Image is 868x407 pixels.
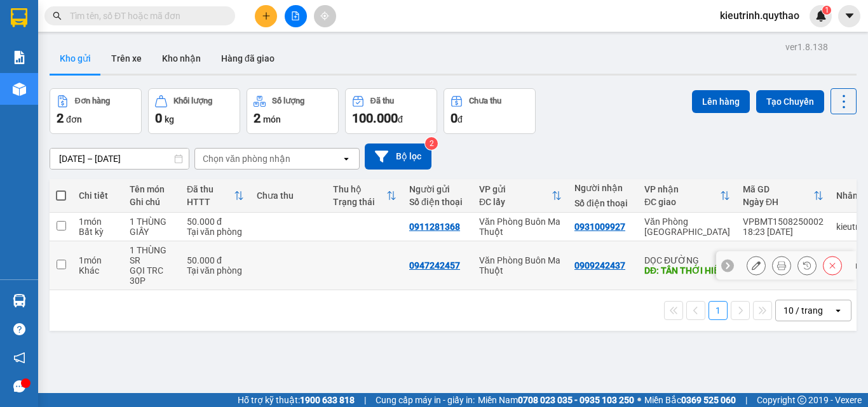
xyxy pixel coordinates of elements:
button: Kho gửi [50,43,101,74]
div: 18:23 [DATE] [743,227,824,237]
div: DĐ: TÂN THỚI HIỆP [644,265,730,276]
div: Số điện thoại [409,197,466,207]
span: notification [13,352,25,364]
th: Toggle SortBy [638,179,736,213]
span: Miền Bắc [644,393,736,407]
button: Kho nhận [152,43,211,74]
span: caret-down [844,10,855,22]
svg: open [833,305,843,316]
div: Chưa thu [469,97,501,105]
span: kieutrinh.quythao [710,8,810,23]
th: Toggle SortBy [736,179,830,213]
img: logo-vxr [11,8,27,27]
div: HTTT [187,197,234,207]
div: Mã GD [743,184,813,194]
div: ĐC giao [644,197,720,207]
span: đ [458,114,463,124]
div: Văn Phòng [GEOGRAPHIC_DATA] [644,217,730,237]
button: Trên xe [101,43,152,74]
div: Khối lượng [173,97,212,105]
div: Đã thu [370,97,394,105]
button: Tạo Chuyến [756,90,824,113]
button: caret-down [838,5,860,27]
div: Bất kỳ [79,227,117,237]
div: Khác [79,265,117,276]
span: kg [165,114,174,124]
sup: 2 [425,137,438,150]
span: copyright [797,396,806,404]
div: Chọn văn phòng nhận [203,152,290,165]
div: 1 THÙNG SR [130,245,174,265]
div: 0911281368 [409,222,460,232]
div: Người gửi [409,184,466,194]
span: 2 [254,110,261,126]
div: Đã thu [187,184,234,194]
div: VP gửi [479,184,552,194]
div: Chi tiết [79,190,117,201]
img: warehouse-icon [13,294,26,307]
span: món [263,114,281,124]
span: đ [398,114,403,124]
span: search [53,11,62,20]
div: DỌC ĐƯỜNG [644,255,730,265]
input: Select a date range. [50,149,189,169]
div: 1 món [79,217,117,227]
span: Hỗ trợ kỹ thuật: [238,393,355,407]
img: solution-icon [13,51,26,64]
th: Toggle SortBy [473,179,568,213]
span: aim [320,11,329,20]
span: message [13,380,25,392]
div: 50.000 đ [187,255,244,265]
span: question-circle [13,323,25,335]
div: Sửa đơn hàng [747,256,766,275]
svg: open [341,154,351,164]
div: ver 1.8.138 [785,40,828,54]
div: Ghi chú [130,197,174,207]
button: 1 [709,301,728,320]
span: | [364,393,366,407]
div: Văn Phòng Buôn Ma Thuột [479,217,562,237]
div: Chưa thu [257,190,320,201]
div: 1 THÙNG GIẤY [130,217,174,237]
button: plus [255,5,277,27]
div: Đơn hàng [75,97,110,105]
strong: 1900 633 818 [300,395,355,405]
div: Tại văn phòng [187,227,244,237]
div: 1 món [79,255,117,265]
div: 0909242437 [574,260,625,270]
span: ⚪️ [637,397,641,403]
strong: 0708 023 035 - 0935 103 250 [518,395,634,405]
span: đơn [66,114,82,124]
sup: 1 [822,6,831,15]
div: Ngày ĐH [743,197,813,207]
span: Miền Nam [478,393,634,407]
span: Cung cấp máy in - giấy in: [376,393,475,407]
strong: 0369 525 060 [681,395,736,405]
input: Tìm tên, số ĐT hoặc mã đơn [70,9,220,23]
div: 0931009927 [574,222,625,232]
div: Số lượng [272,97,304,105]
div: Tại văn phòng [187,265,244,276]
button: Chưa thu0đ [444,88,536,134]
div: Văn Phòng Buôn Ma Thuột [479,255,562,276]
div: 50.000 đ [187,217,244,227]
button: Đơn hàng2đơn [50,88,142,134]
div: Trạng thái [333,197,386,207]
span: | [745,393,747,407]
button: Số lượng2món [247,88,339,134]
div: Thu hộ [333,184,386,194]
div: Người nhận [574,183,632,193]
button: aim [314,5,336,27]
button: Hàng đã giao [211,43,285,74]
div: Số điện thoại [574,198,632,208]
th: Toggle SortBy [327,179,403,213]
img: warehouse-icon [13,83,26,96]
span: 100.000 [352,110,398,126]
span: 0 [155,110,162,126]
span: 1 [824,6,829,15]
div: 10 / trang [783,304,823,317]
button: Lên hàng [692,90,750,113]
span: 2 [57,110,64,126]
img: icon-new-feature [815,10,827,22]
div: Tên món [130,184,174,194]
